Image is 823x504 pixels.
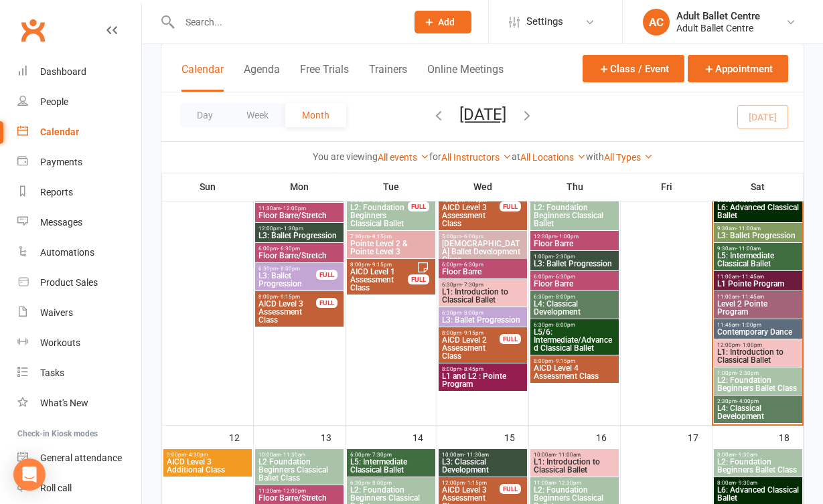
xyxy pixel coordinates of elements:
span: L5: Intermediate Classical Ballet [350,458,433,474]
span: - 8:45pm [461,366,483,372]
div: 18 [779,426,803,448]
div: 13 [321,426,345,448]
span: 11:00am [533,480,616,486]
th: Sat [713,173,804,201]
div: 16 [596,426,620,448]
div: Messages [40,217,82,228]
a: What's New [17,388,141,418]
span: Floor Barre/Stretch [258,212,341,220]
span: 8:00pm [441,366,524,372]
span: Floor Barre/Stretch [258,252,341,260]
span: 11:00am [717,274,800,280]
button: Class / Event [583,55,684,82]
div: FULL [316,270,338,280]
span: 8:00pm [533,358,616,364]
span: 6:30pm [441,282,524,288]
div: 15 [504,426,528,448]
span: L3: Ballet Progression [258,272,317,288]
button: Week [230,103,285,127]
input: Search... [175,13,397,31]
a: Tasks [17,358,141,388]
button: Add [415,11,471,33]
span: L1 Pointe Program [717,280,800,288]
span: - 8:15pm [370,234,392,240]
span: 3:00pm [166,452,249,458]
span: 8:00am [717,452,800,458]
span: 7:30pm [350,234,433,240]
a: Calendar [17,117,141,147]
button: Free Trials [300,63,349,92]
a: Clubworx [16,13,50,47]
span: 8:00pm [441,330,500,336]
div: Reports [40,187,73,197]
span: - 8:00pm [278,266,300,272]
span: 6:00pm [350,452,433,458]
span: L2: Foundation Beginners Ballet Class [717,376,800,392]
span: Floor Barre [441,268,524,276]
span: L3: Ballet Progression [441,316,524,324]
span: Floor Barre [533,280,616,288]
span: - 11:30am [464,452,489,458]
span: L2: Foundation Beginners Classical Ballet [533,203,616,228]
span: - 12:30pm [556,480,581,486]
div: Roll call [40,483,72,493]
span: 10:00am [441,452,524,458]
span: - 1:15pm [465,480,487,486]
span: 2:30pm [717,398,800,404]
th: Fri [621,173,713,201]
div: 14 [413,426,437,448]
button: Day [180,103,230,127]
span: 6:30pm [350,480,433,486]
span: 6:00pm [533,274,616,280]
strong: for [429,151,441,162]
span: - 12:00pm [281,488,306,494]
span: 5:00pm [441,234,524,240]
span: L3: Ballet Progression [258,232,341,240]
span: L1: Introduction to Classical Ballet [441,288,524,304]
span: - 4:30pm [186,452,208,458]
button: Online Meetings [427,63,504,92]
span: AICD Level 3 Additional Class [166,458,249,474]
span: 10:00am [533,452,616,458]
span: L2: Foundation Beginners Classical Ballet [350,203,408,228]
div: Workouts [40,337,80,348]
div: 17 [688,426,712,448]
div: FULL [500,201,521,212]
span: - 7:30pm [370,452,392,458]
div: General attendance [40,452,122,463]
span: 1:00pm [717,370,800,376]
span: - 6:30pm [553,274,575,280]
span: 11:45am [717,322,800,328]
span: L4: Classical Development [533,300,616,316]
span: Contemporary Dance [717,328,800,336]
span: 9:30am [717,246,800,252]
span: L5: Intermediate Classical Ballet [717,252,800,268]
div: 12 [229,426,253,448]
span: 1:00pm [533,254,616,260]
a: Reports [17,177,141,207]
span: - 11:00am [556,452,581,458]
button: Trainers [369,63,407,92]
a: People [17,87,141,117]
span: [DEMOGRAPHIC_DATA] Ballet Development Class [441,240,524,264]
a: Product Sales [17,268,141,298]
span: L2: Foundation Beginners Ballet Class [717,458,800,474]
span: - 7:30pm [461,282,483,288]
span: - 8:00pm [553,294,575,300]
span: AICD Level 4 Assessment Class [533,364,616,380]
span: 6:30pm [441,310,524,316]
span: 6:00pm [258,246,341,252]
a: Workouts [17,328,141,358]
a: All Types [604,152,653,163]
span: L1: Introduction to Classical Ballet [533,458,616,474]
span: - 9:15pm [370,262,392,268]
span: - 4:00pm [737,398,759,404]
span: L3: Classical Development [441,458,524,474]
span: 8:00pm [350,262,408,268]
th: Thu [529,173,621,201]
span: 11:30am [258,488,341,494]
span: - 6:30pm [278,246,300,252]
span: - 8:00pm [370,480,392,486]
div: Waivers [40,307,73,318]
span: L3: Ballet Progression [717,232,800,240]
